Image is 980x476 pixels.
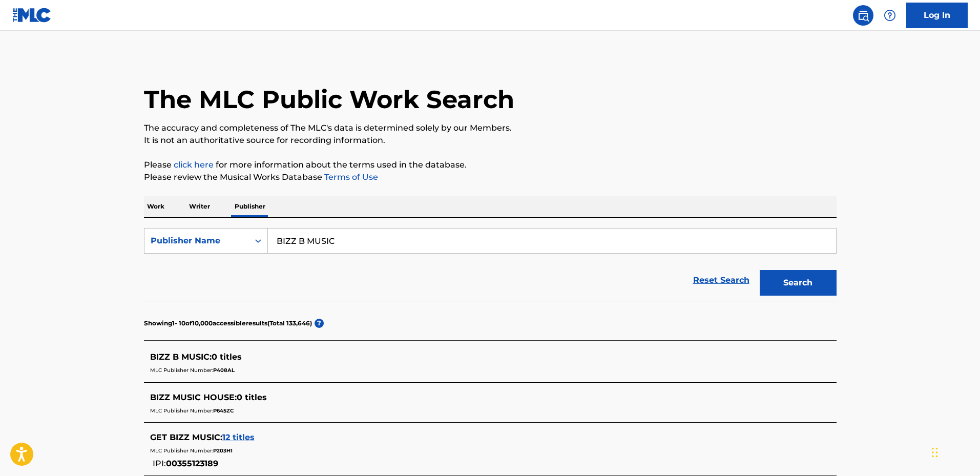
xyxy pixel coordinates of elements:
span: GET BIZZ MUSIC : [150,432,222,442]
span: 12 titles [222,432,255,442]
button: Search [760,270,837,296]
a: Reset Search [688,269,755,292]
span: BIZZ B MUSIC : [150,352,212,362]
img: search [857,9,869,22]
p: Writer [186,196,213,217]
span: ? [315,319,324,328]
img: help [884,9,896,22]
p: The accuracy and completeness of The MLC's data is determined solely by our Members. [144,122,837,134]
p: Please for more information about the terms used in the database. [144,159,837,171]
span: IPI: [153,459,166,468]
iframe: Chat Widget [929,427,980,476]
h1: The MLC Public Work Search [144,84,514,115]
span: MLC Publisher Number: [150,407,213,414]
span: 00355123189 [166,459,218,468]
p: Please review the Musical Works Database [144,171,837,183]
a: click here [174,160,214,170]
a: Terms of Use [322,172,378,182]
p: Showing 1 - 10 of 10,000 accessible results (Total 133,646 ) [144,319,312,328]
span: P203H1 [213,447,233,454]
div: Drag [932,437,938,468]
p: Work [144,196,168,217]
span: MLC Publisher Number: [150,367,213,374]
span: BIZZ MUSIC HOUSE : [150,392,237,402]
span: 0 titles [212,352,242,362]
form: Search Form [144,228,837,301]
p: It is not an authoritative source for recording information. [144,134,837,147]
a: Log In [906,3,968,28]
div: Publisher Name [151,235,243,247]
p: Publisher [232,196,268,217]
span: 0 titles [237,392,267,402]
a: Public Search [853,5,873,26]
span: P408AL [213,367,235,374]
span: P645ZC [213,407,234,414]
img: MLC Logo [12,8,52,23]
span: MLC Publisher Number: [150,447,213,454]
div: Help [880,5,900,26]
